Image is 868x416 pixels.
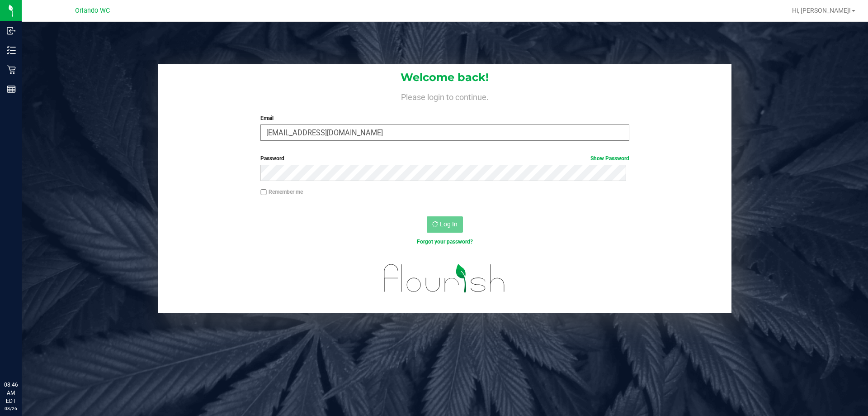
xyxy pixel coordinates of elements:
[440,220,458,228] span: Log In
[260,114,629,122] label: Email
[4,405,18,412] p: 08/26
[7,26,16,35] inline-svg: Inbound
[590,155,629,162] a: Show Password
[260,188,303,196] label: Remember me
[4,381,18,405] p: 08:46 AM EDT
[158,91,731,101] h4: Please login to continue.
[373,255,516,301] img: flourish_logo.svg
[427,216,463,233] button: Log In
[260,155,284,162] span: Password
[792,7,851,14] span: Hi, [PERSON_NAME]!
[7,46,16,55] inline-svg: Inventory
[7,65,16,74] inline-svg: Retail
[260,189,267,196] input: Remember me
[158,72,731,83] h1: Welcome back!
[417,239,473,245] a: Forgot your password?
[7,85,16,94] inline-svg: Reports
[75,7,110,14] span: Orlando WC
